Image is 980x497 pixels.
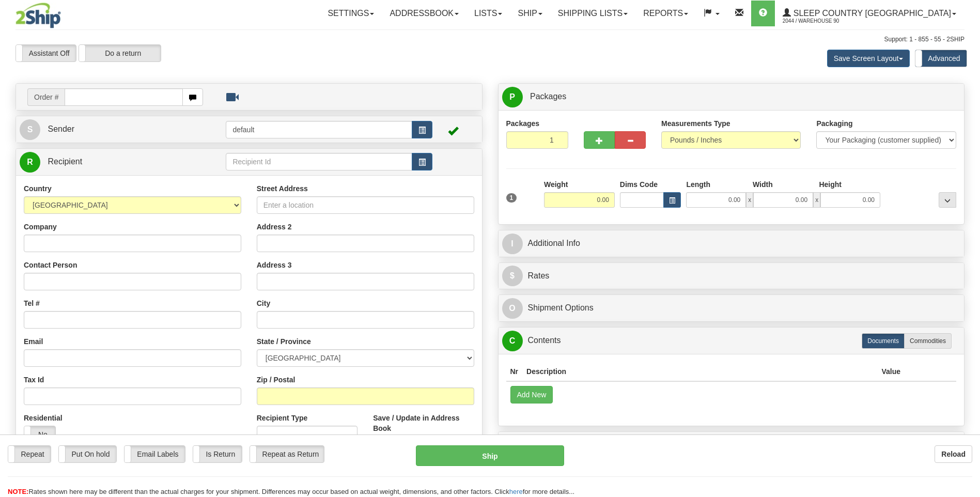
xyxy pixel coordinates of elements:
[502,87,523,107] span: P
[502,86,961,107] a: P Packages
[550,1,635,26] a: Shipping lists
[877,362,905,381] th: Value
[753,179,773,190] label: Width
[226,153,412,170] input: Recipient Id
[510,1,550,26] a: Ship
[24,336,43,347] label: Email
[827,50,910,67] button: Save Screen Layout
[544,179,568,190] label: Weight
[935,445,972,463] button: Reload
[24,298,40,308] label: Tel #
[783,16,860,26] span: 2044 / Warehouse 90
[257,196,474,214] input: Enter a location
[20,152,40,173] span: R
[522,362,877,381] th: Description
[382,1,466,26] a: Addressbook
[502,331,523,351] span: C
[791,9,951,18] span: Sleep Country [GEOGRAPHIC_DATA]
[257,413,308,423] label: Recipient Type
[257,260,292,270] label: Address 3
[746,192,753,208] span: x
[510,386,553,403] button: Add New
[59,446,116,462] label: Put On hold
[24,183,52,194] label: Country
[8,488,28,495] span: NOTE:
[502,330,961,351] a: CContents
[257,336,311,347] label: State / Province
[813,192,820,208] span: x
[502,234,523,254] span: I
[506,362,523,381] th: Nr
[939,192,956,208] div: ...
[819,179,842,190] label: Height
[635,1,696,26] a: Reports
[506,193,517,203] span: 1
[941,450,966,458] b: Reload
[816,118,852,129] label: Packaging
[15,3,61,28] img: logo2044.jpg
[862,333,905,349] label: Documents
[320,1,382,26] a: Settings
[620,179,658,190] label: Dims Code
[27,88,65,106] span: Order #
[530,92,566,101] span: Packages
[915,50,967,67] label: Advanced
[416,445,564,466] button: Ship
[24,260,77,270] label: Contact Person
[20,151,203,173] a: R Recipient
[15,35,965,44] div: Support: 1 - 855 - 55 - 2SHIP
[661,118,730,129] label: Measurements Type
[502,266,961,287] a: $Rates
[956,196,979,301] iframe: chat widget
[509,488,523,495] a: here
[226,121,412,138] input: Sender Id
[502,266,523,286] span: $
[502,298,961,319] a: OShipment Options
[20,119,226,140] a: S Sender
[904,333,952,349] label: Commodities
[24,426,55,443] label: No
[466,1,510,26] a: Lists
[24,375,44,385] label: Tax Id
[250,446,324,462] label: Repeat as Return
[193,446,242,462] label: Is Return
[775,1,964,26] a: Sleep Country [GEOGRAPHIC_DATA] 2044 / Warehouse 90
[502,298,523,319] span: O
[686,179,710,190] label: Length
[20,119,40,140] span: S
[502,233,961,254] a: IAdditional Info
[48,125,74,133] span: Sender
[79,45,161,61] label: Do a return
[8,446,51,462] label: Repeat
[257,298,270,308] label: City
[257,375,295,385] label: Zip / Postal
[373,413,474,433] label: Save / Update in Address Book
[257,222,292,232] label: Address 2
[24,413,63,423] label: Residential
[257,183,308,194] label: Street Address
[506,118,540,129] label: Packages
[48,157,82,166] span: Recipient
[24,222,57,232] label: Company
[16,45,76,61] label: Assistant Off
[125,446,185,462] label: Email Labels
